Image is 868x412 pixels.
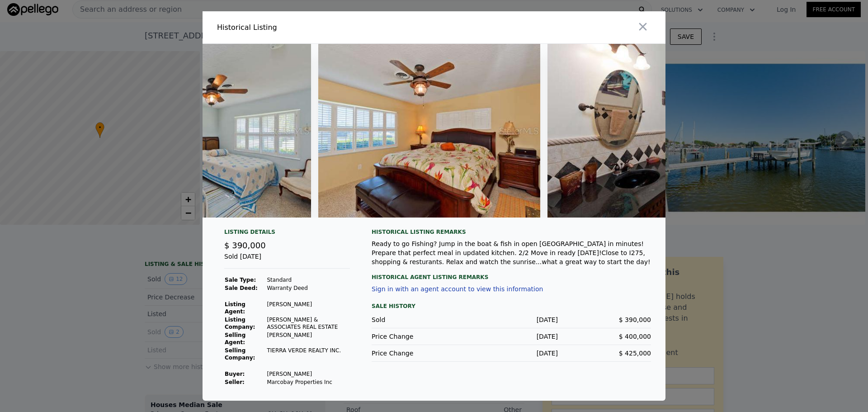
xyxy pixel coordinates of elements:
[266,378,350,386] td: Marcobay Properties Inc
[266,370,350,378] td: [PERSON_NAME]
[225,371,245,377] strong: Buyer :
[619,316,651,323] span: $ 390,000
[225,301,245,315] strong: Listing Agent:
[372,239,651,266] div: Ready to go Fishing? Jump in the boat & fish in open [GEOGRAPHIC_DATA] in minutes! Prepare that p...
[225,379,245,385] strong: Seller :
[224,241,266,250] span: $ 390,000
[372,301,651,312] div: Sale History
[266,316,350,331] td: [PERSON_NAME] & ASSOCIATES REAL ESTATE
[225,332,245,346] strong: Selling Agent:
[224,252,350,269] div: Sold [DATE]
[224,228,350,239] div: Listing Details
[465,332,558,341] div: [DATE]
[372,332,465,341] div: Price Change
[372,315,465,324] div: Sold
[266,276,350,284] td: Standard
[465,315,558,324] div: [DATE]
[225,347,255,361] strong: Selling Company:
[266,346,350,362] td: TIERRA VERDE REALTY INC.
[372,285,543,293] button: Sign in with an agent account to view this information
[318,44,541,218] img: Property Img
[266,300,350,316] td: [PERSON_NAME]
[465,349,558,358] div: [DATE]
[225,277,256,283] strong: Sale Type:
[372,228,651,236] div: Historical Listing remarks
[266,331,350,346] td: [PERSON_NAME]
[619,333,651,340] span: $ 400,000
[372,266,651,281] div: Historical Agent Listing Remarks
[266,284,350,292] td: Warranty Deed
[547,44,770,218] img: Property Img
[225,285,258,291] strong: Sale Deed:
[372,349,465,358] div: Price Change
[619,350,651,357] span: $ 425,000
[225,317,255,330] strong: Listing Company:
[217,22,430,33] div: Historical Listing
